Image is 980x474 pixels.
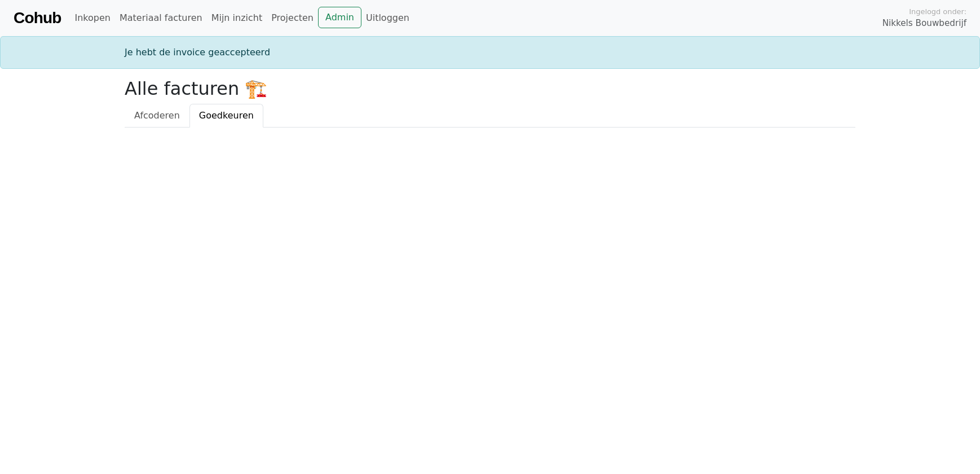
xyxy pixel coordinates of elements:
[70,7,114,29] a: Inkopen
[125,78,855,99] h2: Alle facturen 🏗️
[361,7,414,29] a: Uitloggen
[882,17,966,30] span: Nikkels Bouwbedrijf
[909,6,966,17] span: Ingelogd onder:
[199,110,254,121] span: Goedkeuren
[134,110,180,121] span: Afcoderen
[118,46,862,59] div: Je hebt de invoice geaccepteerd
[125,104,189,128] a: Afcoderen
[267,7,318,29] a: Projecten
[115,7,207,29] a: Materiaal facturen
[14,5,61,32] a: Cohub
[207,7,267,29] a: Mijn inzicht
[189,104,263,128] a: Goedkeuren
[318,7,361,28] a: Admin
